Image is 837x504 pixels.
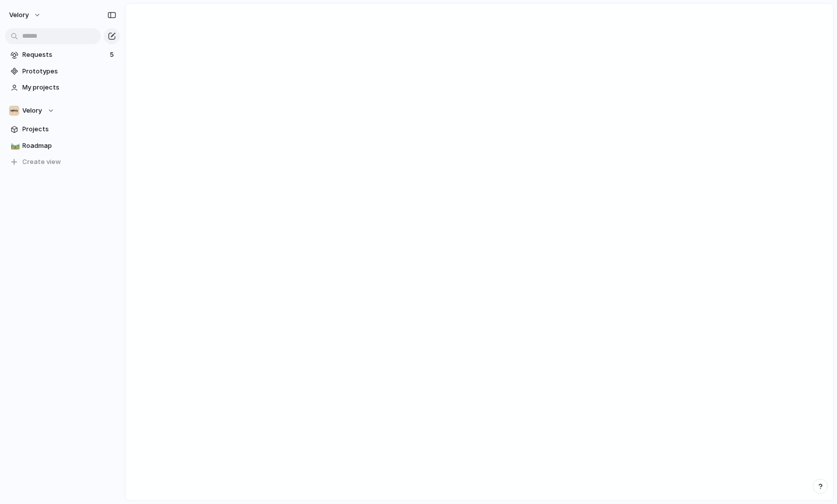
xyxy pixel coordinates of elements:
span: Projects [23,124,116,134]
a: 🛤️Roadmap [5,138,120,153]
button: 🛤️ [9,141,19,151]
button: velory [5,7,46,23]
span: My projects [23,82,116,93]
a: My projects [5,80,120,95]
div: 🛤️ [11,140,18,151]
span: 5 [110,50,116,60]
button: Create view [5,154,120,170]
span: Requests [23,50,107,60]
a: Requests5 [5,47,120,62]
button: Velory [5,103,120,118]
span: Roadmap [23,141,116,151]
span: Velory [23,106,42,116]
a: Projects [5,122,120,137]
a: Prototypes [5,64,120,79]
span: Prototypes [23,66,116,76]
span: velory [9,10,29,20]
span: Create view [23,157,61,167]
